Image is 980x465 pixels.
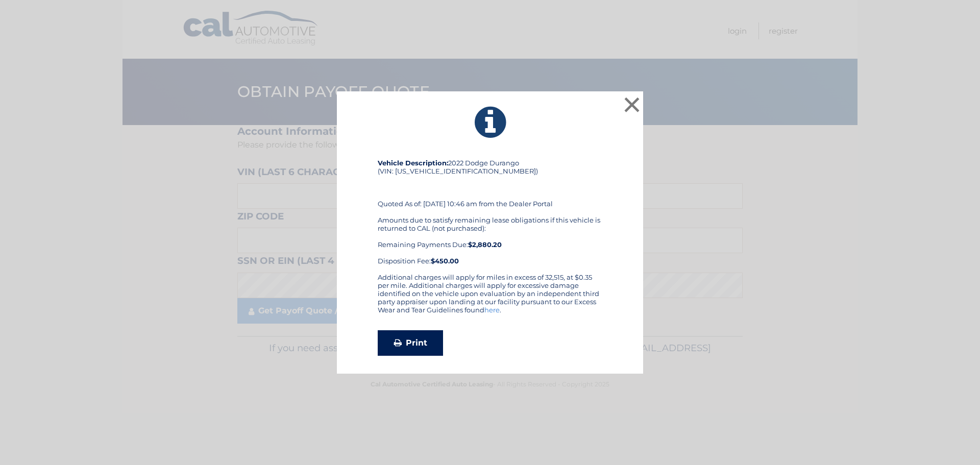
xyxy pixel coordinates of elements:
[622,94,642,115] button: ×
[378,330,443,356] a: Print
[378,159,602,273] div: 2022 Dodge Durango (VIN: [US_VEHICLE_IDENTIFICATION_NUMBER]) Quoted As of: [DATE] 10:46 am from t...
[484,306,500,314] a: here
[378,273,602,322] div: Additional charges will apply for miles in excess of 32,515, at $0.35 per mile. Additional charge...
[378,159,448,167] strong: Vehicle Description:
[431,257,459,265] strong: $450.00
[468,240,502,249] b: $2,880.20
[378,216,602,265] div: Amounts due to satisfy remaining lease obligations if this vehicle is returned to CAL (not purcha...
